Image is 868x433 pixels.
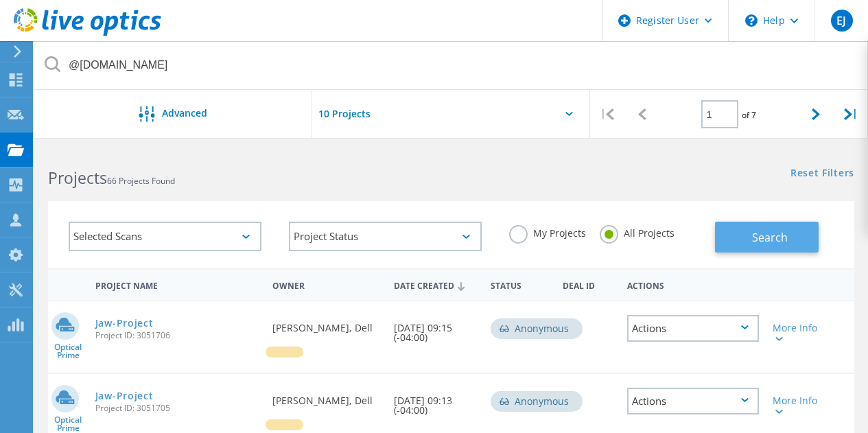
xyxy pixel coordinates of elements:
[48,167,107,189] b: Projects
[600,225,675,238] label: All Projects
[745,14,758,27] svg: \n
[14,29,161,38] a: Live Optics Dashboard
[620,272,766,297] div: Actions
[491,391,583,412] div: Anonymous
[289,222,482,251] div: Project Status
[387,301,484,356] div: [DATE] 09:15 (-04:00)
[95,331,259,340] span: Project ID: 3051706
[266,272,386,297] div: Owner
[715,222,819,253] button: Search
[556,272,620,297] div: Deal Id
[387,374,484,429] div: [DATE] 09:13 (-04:00)
[107,175,175,187] span: 66 Projects Found
[627,388,759,414] div: Actions
[484,272,556,297] div: Status
[387,272,484,298] div: Date Created
[590,90,625,139] div: |
[790,168,854,180] a: Reset Filters
[491,318,583,339] div: Anonymous
[95,391,154,401] a: Jaw-Project
[95,404,259,412] span: Project ID: 3051705
[266,301,386,347] div: [PERSON_NAME], Dell
[836,15,846,26] span: EJ
[509,225,586,238] label: My Projects
[48,416,89,432] span: Optical Prime
[627,315,759,342] div: Actions
[742,109,756,121] span: of 7
[95,318,154,328] a: Jaw-Project
[266,374,386,419] div: [PERSON_NAME], Dell
[162,108,207,118] span: Advanced
[752,230,788,245] span: Search
[48,343,89,360] span: Optical Prime
[89,272,266,297] div: Project Name
[69,222,261,251] div: Selected Scans
[773,323,823,342] div: More Info
[833,90,868,139] div: |
[773,396,823,415] div: More Info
